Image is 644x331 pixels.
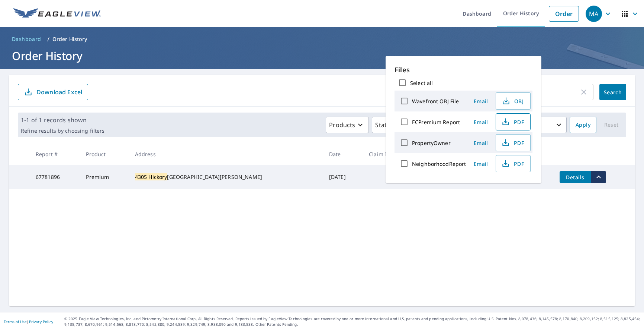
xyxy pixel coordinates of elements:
[4,319,53,324] p: |
[372,117,407,133] button: Status
[412,119,460,126] label: ECPremium Report
[29,319,53,324] a: Privacy Policy
[496,155,531,172] button: PDF
[135,173,167,180] mark: 4305 Hickory
[472,160,490,167] span: Email
[80,165,129,189] td: Premium
[363,143,410,165] th: Claim ID
[326,117,369,133] button: Products
[412,98,459,105] label: Wavefront OBJ File
[472,119,490,126] span: Email
[591,171,606,183] button: filesDropdownBtn-67781896
[52,35,87,43] p: Order History
[323,143,363,165] th: Date
[129,143,323,165] th: Address
[472,98,490,105] span: Email
[500,159,524,168] span: PDF
[570,117,596,133] button: Apply
[586,6,602,22] div: MA
[375,120,393,129] p: Status
[496,92,531,110] button: OBJ
[36,88,82,96] p: Download Excel
[4,319,27,324] a: Terms of Use
[30,143,80,165] th: Report #
[64,316,640,327] p: © 2025 Eagle View Technologies, Inc. and Pictometry International Corp. All Rights Reserved. Repo...
[395,65,532,75] p: Files
[500,117,524,126] span: PDF
[30,165,80,189] td: 67781896
[605,89,620,96] span: Search
[410,79,433,86] label: Select all
[500,138,524,147] span: PDF
[329,120,355,129] p: Products
[496,134,531,151] button: PDF
[13,8,101,19] img: EV Logo
[80,143,129,165] th: Product
[9,48,635,63] h1: Order History
[21,116,104,124] p: 1-1 of 1 records shown
[21,127,104,134] p: Refine results by choosing filters
[469,116,493,128] button: Email
[500,97,524,105] span: OBJ
[469,158,493,170] button: Email
[469,137,493,149] button: Email
[135,173,317,181] div: [GEOGRAPHIC_DATA][PERSON_NAME]
[469,95,493,107] button: Email
[496,113,531,130] button: PDF
[560,171,591,183] button: detailsBtn-67781896
[9,33,635,45] nav: breadcrumb
[549,6,579,22] a: Order
[412,139,451,146] label: PropertyOwner
[564,174,586,181] span: Details
[412,160,466,167] label: NeighborhoodReport
[323,165,363,189] td: [DATE]
[472,139,490,146] span: Email
[47,35,49,44] li: /
[576,120,590,130] span: Apply
[12,35,41,43] span: Dashboard
[599,84,626,100] button: Search
[18,84,88,100] button: Download Excel
[9,33,44,45] a: Dashboard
